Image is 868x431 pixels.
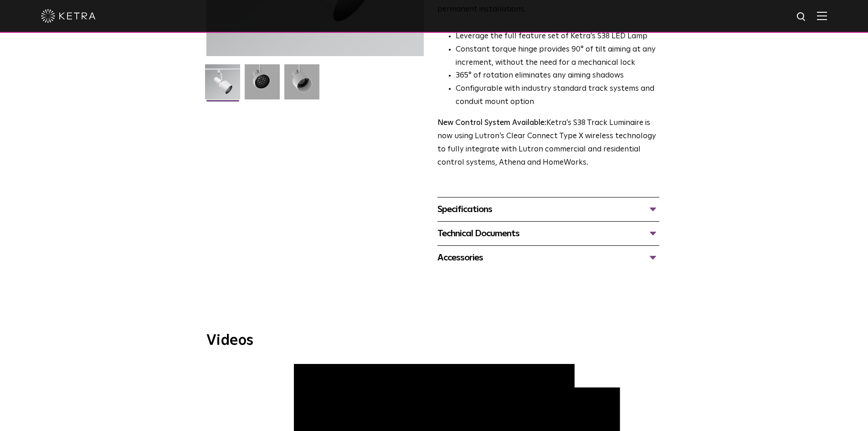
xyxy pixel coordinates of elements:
[456,83,659,109] li: Configurable with industry standard track systems and conduit mount option
[456,30,659,43] li: Leverage the full feature set of Ketra’s S38 LED Lamp
[456,43,659,70] li: Constant torque hinge provides 90° of tilt aiming at any increment, without the need for a mechan...
[206,333,662,348] h3: Videos
[437,117,659,170] p: Ketra’s S38 Track Luminaire is now using Lutron’s Clear Connect Type X wireless technology to ful...
[817,11,827,20] img: Hamburger%20Nav.svg
[245,64,280,106] img: 3b1b0dc7630e9da69e6b
[205,64,240,106] img: S38-Track-Luminaire-2021-Web-Square
[437,202,659,217] div: Specifications
[437,119,546,127] strong: New Control System Available:
[284,64,319,106] img: 9e3d97bd0cf938513d6e
[437,250,659,265] div: Accessories
[456,69,659,83] li: 365° of rotation eliminates any aiming shadows
[437,226,659,241] div: Technical Documents
[41,9,96,23] img: ketra-logo-2019-white
[796,11,807,23] img: search icon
